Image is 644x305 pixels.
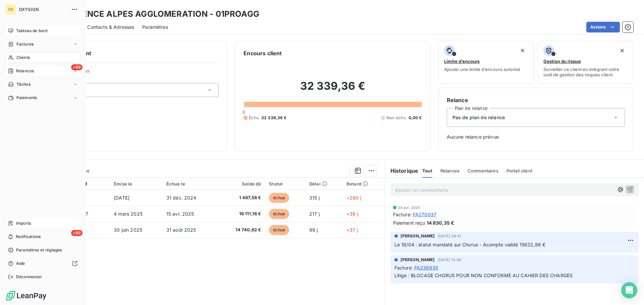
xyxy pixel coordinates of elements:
h2: 32 339,36 € [244,79,422,99]
span: Relances [440,168,460,173]
span: Litige : BLOCAGE CHORUS POUR NON CONFORME AU CAHIER DES CHARGES [394,273,573,278]
a: Aide [5,258,80,269]
span: échue [269,193,289,203]
div: Statut [269,181,301,186]
span: Notifications [16,234,41,240]
div: Échue le [166,181,213,186]
span: 315 j [309,195,320,201]
div: OX [5,4,16,15]
span: Paramètres et réglages [16,247,62,253]
span: Ajouter une limite d’encours autorisé [444,67,520,72]
span: échue [269,225,289,235]
span: Tout [422,168,432,173]
span: Imports [16,220,31,226]
span: +99 [71,64,83,70]
h6: Relance [447,96,625,104]
span: OXYSIGN [19,7,67,12]
span: Limite d’encours [444,59,480,64]
span: 31 déc. 2024 [166,195,197,201]
span: 14 740,62 € [221,227,261,233]
span: 0 [243,109,245,115]
span: 24 avr. 2025 [398,206,421,210]
img: Logo LeanPay [5,290,47,301]
span: Facture : [394,264,413,271]
span: +280 j [346,195,361,201]
span: Paiement reçu [393,219,425,226]
div: Émise le [114,181,158,186]
span: Non-échu [386,115,406,121]
div: Solde dû [221,181,261,186]
span: Aucune relance prévue [447,134,625,140]
span: 1 487,58 € [221,195,261,201]
span: [DATE] 08:41 [438,234,462,238]
span: +37 j [346,227,358,233]
span: 16 111,16 € [221,211,261,217]
h6: Historique [385,167,419,175]
span: 30 juin 2025 [114,227,142,233]
span: échue [269,209,289,219]
span: 99 j [309,227,318,233]
button: Gestion du risqueSurveiller ce client en intégrant votre outil de gestion des risques client. [538,41,633,84]
span: Déconnexion [16,274,42,280]
span: Tâches [16,81,31,87]
span: Paramètres [142,24,168,30]
button: Limite d’encoursAjouter une limite d’encours autorisé [438,41,534,84]
span: [PERSON_NAME] [400,233,435,239]
span: FA270037 [413,211,436,218]
span: Paiements [16,95,37,101]
span: Contacts & Adresses [87,24,134,30]
span: Factures [16,41,34,47]
span: Échu [249,115,259,121]
span: 4 mars 2025 [114,211,143,217]
span: Le 18/04 : statut mandaté sur Chorus - Acompte validé 15632,86 € [394,242,546,247]
span: Surveiller ce client en intégrant votre outil de gestion des risques client. [543,67,628,77]
span: Gestion du risque [543,59,581,64]
span: Facture : [393,211,412,218]
span: 32 339,36 € [261,115,287,121]
span: Commentaires [468,168,498,173]
span: Pas de plan de relance [452,114,505,121]
span: Aide [16,260,25,266]
div: Open Intercom Messenger [621,282,637,298]
span: Tableau de bord [16,28,47,34]
span: 217 j [309,211,320,217]
span: +38 j [346,211,358,217]
span: Propriétés Client [54,68,219,78]
span: Relances [16,68,34,74]
h6: Informations client [41,49,219,57]
div: Retard [346,181,381,186]
span: 31 août 2025 [166,227,196,233]
span: [DATE] 15:38 [438,258,462,262]
span: 14 830,35 € [427,219,454,226]
span: FA239835 [414,264,438,271]
span: [PERSON_NAME] [400,257,435,263]
button: Actions [586,22,620,32]
span: [DATE] [114,195,129,201]
span: 0,00 € [409,115,422,121]
div: Délai [309,181,338,186]
span: Clients [16,55,30,61]
span: 15 avr. 2025 [166,211,194,217]
span: +99 [71,230,83,236]
h3: PROVENCE ALPES AGGLOMERATION - 01PROAGG [59,8,259,20]
span: Portail client [506,168,532,173]
h6: Encours client [244,49,282,57]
